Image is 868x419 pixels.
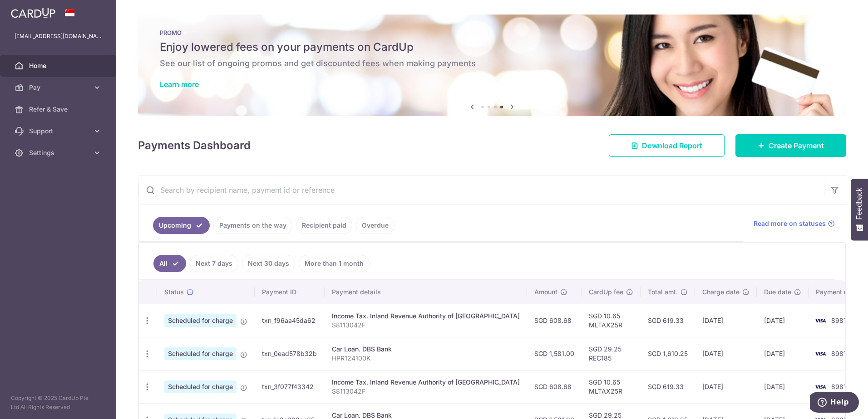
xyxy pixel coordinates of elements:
span: Settings [29,148,89,157]
td: [DATE] [757,304,809,337]
a: Overdue [356,217,395,234]
span: 8981 [831,383,846,390]
span: Support [29,127,89,136]
td: [DATE] [757,337,809,370]
span: Pay [29,83,89,92]
p: S8113042F [332,387,520,396]
a: Create Payment [735,134,846,157]
a: Learn more [160,80,199,89]
img: Bank Card [811,315,829,326]
span: Amount [534,287,557,297]
p: [EMAIL_ADDRESS][DOMAIN_NAME] [15,32,102,41]
span: Charge date [702,287,740,297]
a: Recipient paid [296,217,352,234]
span: 8981 [831,317,846,324]
a: Next 7 days [190,255,238,272]
a: Upcoming [153,217,210,234]
a: Download Report [609,134,725,157]
span: 8981 [831,350,846,357]
h4: Payments Dashboard [138,137,251,154]
span: Read more on statuses [754,219,826,228]
span: Home [29,61,89,70]
iframe: Opens a widget where you can find more information [810,392,859,414]
td: SGD 619.33 [641,370,695,403]
img: Latest Promos banner [138,15,846,116]
th: Payment ID [255,280,325,304]
div: Car Loan. DBS Bank [332,345,520,354]
div: Income Tax. Inland Revenue Authority of [GEOGRAPHIC_DATA] [332,378,520,387]
button: Feedback - Show survey [851,179,868,240]
span: Scheduled for charge [164,380,237,393]
span: Create Payment [769,140,824,151]
span: Feedback [855,188,863,219]
span: CardUp fee [589,287,623,297]
p: S8113042F [332,321,520,330]
a: Read more on statuses [754,219,835,228]
td: SGD 608.68 [527,370,582,403]
td: [DATE] [695,304,757,337]
a: Next 30 days [242,255,295,272]
td: SGD 1,610.25 [641,337,695,370]
img: CardUp [11,7,55,18]
td: SGD 10.65 MLTAX25R [582,370,641,403]
td: [DATE] [695,370,757,403]
span: Refer & Save [29,105,89,114]
p: HPR124100K [332,354,520,363]
span: Download Report [642,140,702,151]
td: txn_f96aa45da62 [255,304,325,337]
a: Payments on the way [213,217,292,234]
input: Search by recipient name, payment id or reference [138,175,824,205]
span: Due date [764,287,791,297]
td: [DATE] [757,370,809,403]
td: SGD 1,581.00 [527,337,582,370]
td: SGD 619.33 [641,304,695,337]
span: Status [164,287,184,297]
td: SGD 10.65 MLTAX25R [582,304,641,337]
img: Bank Card [811,348,829,359]
a: More than 1 month [299,255,370,272]
p: PROMO [160,29,824,36]
td: SGD 29.25 REC185 [582,337,641,370]
th: Payment details [325,280,527,304]
div: Income Tax. Inland Revenue Authority of [GEOGRAPHIC_DATA] [332,312,520,321]
span: Scheduled for charge [164,347,237,360]
img: Bank Card [811,381,829,392]
td: txn_3f077f43342 [255,370,325,403]
span: Scheduled for charge [164,314,237,327]
h6: See our list of ongoing promos and get discounted fees when making payments [160,58,824,69]
span: Total amt. [648,287,678,297]
td: SGD 608.68 [527,304,582,337]
td: [DATE] [695,337,757,370]
h5: Enjoy lowered fees on your payments on CardUp [160,40,824,54]
a: All [153,255,186,272]
td: txn_0ead578b32b [255,337,325,370]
